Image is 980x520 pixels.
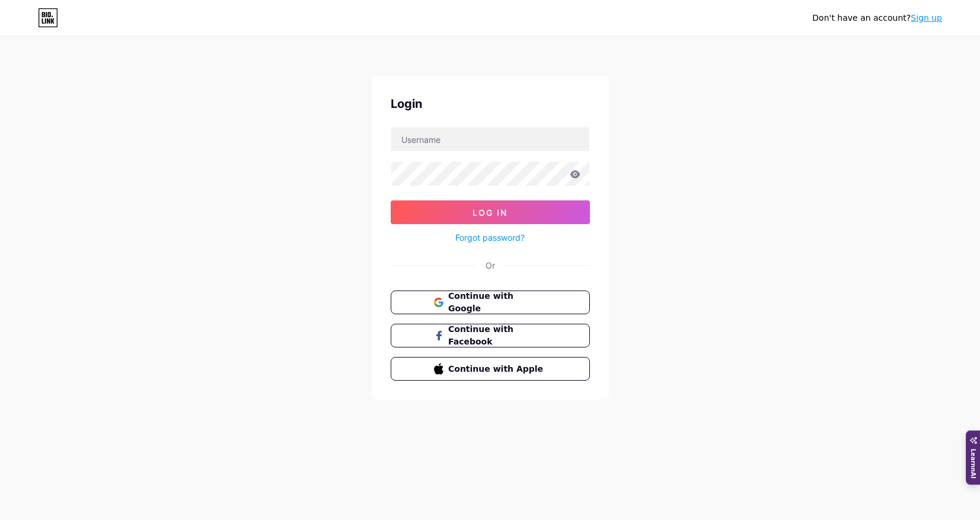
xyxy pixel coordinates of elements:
[448,290,546,315] span: Continue with Google
[455,231,525,244] a: Forgot password?
[391,95,590,113] div: Login
[486,259,495,272] div: Or
[391,200,590,224] button: Log In
[969,448,978,478] span: LearnnAI
[391,324,590,347] button: Continue with Facebook
[966,430,980,485] div: Apri il pannello di LearnnAI
[391,127,589,151] input: Username
[391,357,590,381] button: Continue with Apple
[391,291,590,314] button: Continue with Google
[448,363,546,375] span: Continue with Apple
[911,13,942,23] a: Sign up
[473,208,507,218] span: Log In
[812,12,942,24] div: Don't have an account?
[448,323,546,348] span: Continue with Facebook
